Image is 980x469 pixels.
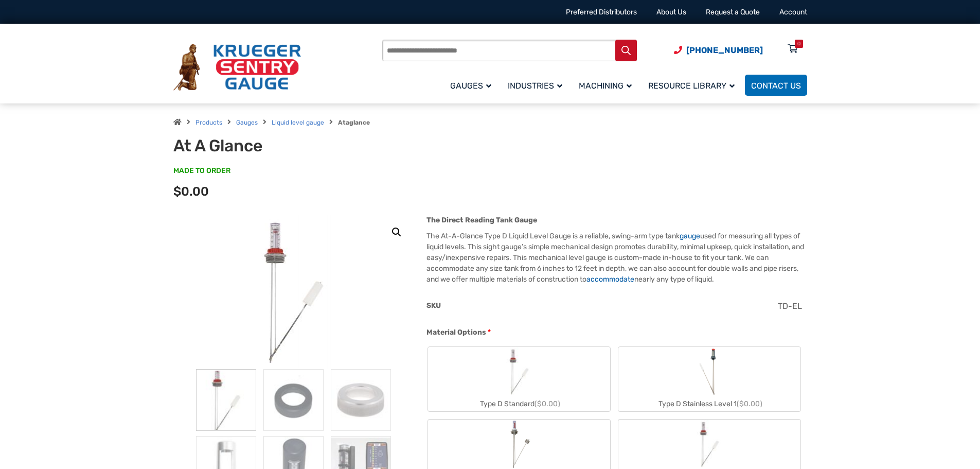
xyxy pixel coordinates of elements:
[737,399,762,408] span: ($0.00)
[656,8,686,16] a: About Us
[618,396,800,411] div: Type D Stainless Level 1
[428,347,610,411] label: Type D Standard
[426,231,807,285] p: The At-A-Glance Type D Liquid Level Gauge is a reliable, swing-arm type tank used for measuring a...
[618,347,800,411] label: Type D Stainless Level 1
[674,44,763,57] a: Phone Number (920) 434-8860
[444,73,502,97] a: Gauges
[331,369,391,431] img: At A Glance - Image 3
[696,347,723,396] img: Chemical Sight Gauge
[263,369,324,431] img: At A Glance - Image 2
[686,45,763,55] span: [PHONE_NUMBER]
[338,119,370,126] strong: Ataglance
[745,75,807,96] a: Contact Us
[779,8,807,16] a: Account
[387,223,406,241] a: View full-screen image gallery
[502,73,573,97] a: Industries
[680,232,700,240] a: gauge
[751,81,801,91] span: Contact Us
[426,301,441,310] span: SKU
[566,8,637,16] a: Preferred Distributors
[579,81,632,91] span: Machining
[586,275,634,284] a: accommodate
[236,119,258,126] a: Gauges
[778,301,802,311] span: TD-EL
[450,81,491,91] span: Gauges
[232,215,355,369] img: At A Glance
[196,369,256,431] img: At A Glance
[797,40,800,48] div: 0
[426,216,537,224] strong: The Direct Reading Tank Gauge
[488,327,491,338] abbr: required
[173,44,301,91] img: Krueger Sentry Gauge
[706,8,760,16] a: Request a Quote
[173,184,209,199] span: $0.00
[426,328,486,337] span: Material Options
[573,73,642,97] a: Machining
[428,396,610,411] div: Type D Standard
[173,166,230,176] span: MADE TO ORDER
[272,119,324,126] a: Liquid level gauge
[642,73,745,97] a: Resource Library
[195,119,222,126] a: Products
[173,136,427,155] h1: At A Glance
[648,81,735,91] span: Resource Library
[508,81,562,91] span: Industries
[534,399,560,408] span: ($0.00)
